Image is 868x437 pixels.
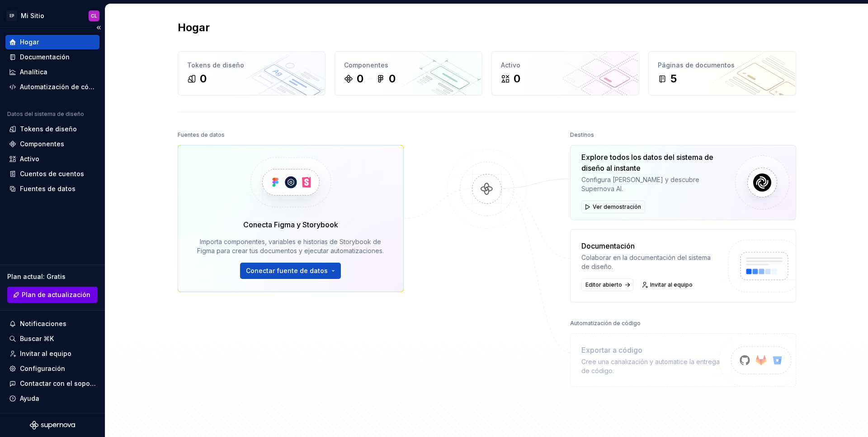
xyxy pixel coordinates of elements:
a: Editor abierto [581,279,633,291]
div: EP [6,10,17,21]
a: Invitar al equipo [5,346,99,361]
a: Invitar al equipo [639,279,697,291]
div: Activo [20,154,39,163]
div: Configuración [20,364,65,373]
button: EPMi SitioCL [2,6,103,25]
div: Fuentes de datos [178,129,225,141]
div: Buscar ⌘K [20,334,54,343]
a: Plan de actualización [7,287,98,303]
a: Analítica [5,65,99,79]
div: 5 [670,72,677,86]
button: Ayuda [5,391,99,406]
div: Importa componentes, variables e historias de Storybook de Figma para crear tus documentos y ejec... [191,237,391,255]
div: Analítica [20,67,47,77]
a: Tokens de diseño0 [178,51,325,96]
span: Ver demostración [593,203,641,211]
button: Contactar con el soporte [5,376,99,391]
div: Documentación [20,53,70,62]
a: Activo [5,152,99,166]
div: Configura [PERSON_NAME] y descubre Supernova AI. [581,175,728,193]
font: Tokens de diseño [187,61,244,70]
a: Componentes00 [335,51,482,96]
div: CL [91,12,97,19]
a: Fuentes de datos [5,182,99,196]
div: Tokens de diseño [20,125,77,134]
h2: Hogar [178,20,210,35]
span: Editor abierto [585,281,622,288]
svg: Logotipo de Supernova [30,421,75,430]
div: Automatización de código [20,82,96,91]
a: Configuración [5,361,99,376]
div: Ayuda [20,394,39,403]
div: 0 [514,72,520,86]
a: Componentes [5,137,99,151]
a: Tokens de diseño [5,122,99,136]
div: Cuentos de cuentos [20,169,84,178]
span: Invitar al equipo [650,281,693,288]
div: 0 [389,72,396,86]
div: Automatización de código [570,317,641,330]
a: Hogar [5,35,99,49]
div: 0 [357,72,363,86]
div: Contactar con el soporte [20,379,96,388]
span: Plan de actualización [22,290,90,299]
div: Plan actual: Gratis [7,272,98,281]
button: Collapse sidebar [92,21,105,34]
font: Documentación [581,240,635,251]
font: Activo [501,61,520,70]
span: Conectar fuente de datos [246,266,328,275]
div: Conecta Figma y Storybook [243,219,338,230]
div: Hogar [20,38,39,47]
div: Notificaciones [20,319,66,328]
div: Componentes [20,139,64,149]
font: Páginas de documentos [658,61,735,70]
div: Datos del sistema de diseño [7,110,84,118]
font: Componentes [344,61,388,70]
div: Explore todos los datos del sistema de diseño al instante [581,152,728,173]
a: Automatización de código [5,80,99,94]
button: Conectar fuente de datos [240,263,341,279]
a: Cuentos de cuentos [5,167,99,181]
div: 0 [200,72,207,86]
font: Exportar a código [581,345,642,355]
button: Notificaciones [5,317,99,331]
div: Cree una canalización y automatice la entrega de código. [581,357,720,375]
button: Buscar ⌘K [5,331,99,346]
button: Ver demostración [581,201,645,213]
a: Activo0 [491,51,639,96]
div: Colaborar en la documentación del sistema de diseño. [581,253,720,271]
div: Fuentes de datos [20,184,75,193]
div: Invitar al equipo [20,349,71,358]
a: Páginas de documentos5 [648,51,796,96]
div: Mi Sitio [21,11,44,20]
div: Destinos [570,129,594,141]
a: Documentación [5,50,99,64]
